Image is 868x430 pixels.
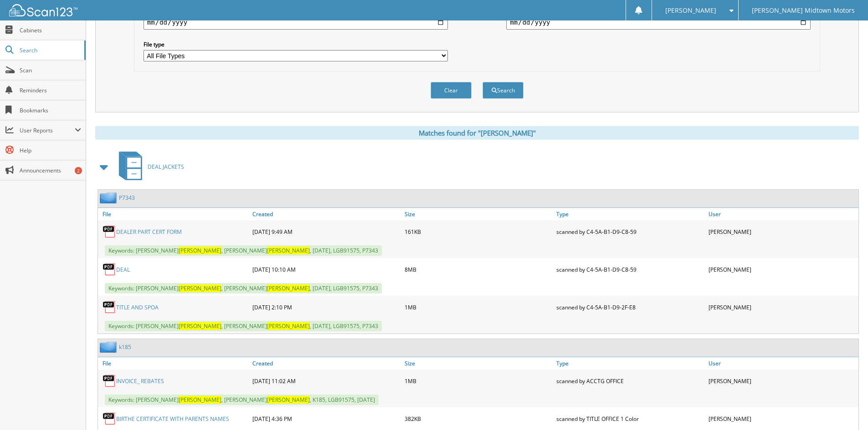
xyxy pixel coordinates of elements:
a: User [706,208,858,220]
div: 382KB [402,410,555,428]
div: 1MB [402,298,555,316]
span: Keywords: [PERSON_NAME] , [PERSON_NAME] , [DATE], LGB91575, P7343 [105,321,382,331]
a: P7343 [119,194,135,202]
input: start [144,15,448,30]
span: [PERSON_NAME] [179,247,221,254]
div: [PERSON_NAME] [706,410,858,428]
img: PDF.png [103,412,116,425]
span: Help [20,147,81,154]
div: [DATE] 11:02 AM [250,372,402,390]
span: Keywords: [PERSON_NAME] , [PERSON_NAME] , [DATE], LGB91575, P7343 [105,245,382,256]
span: [PERSON_NAME] Midtown Motors [752,8,855,13]
span: Keywords: [PERSON_NAME] , [PERSON_NAME] , [DATE], LGB91575, P7343 [105,283,382,293]
div: 1MB [402,372,555,390]
a: Created [250,357,402,369]
div: scanned by C4-5A-B1-D9-C8-59 [554,260,706,278]
div: scanned by C4-5A-B1-D9-2F-E8 [554,298,706,316]
span: [PERSON_NAME] [267,247,310,254]
img: PDF.png [103,300,116,314]
a: Size [402,357,555,369]
a: File [98,357,250,369]
a: DEAL [116,266,130,273]
span: [PERSON_NAME] [179,396,221,404]
span: User Reports [20,126,75,134]
span: [PERSON_NAME] [267,284,310,292]
span: [PERSON_NAME] [179,284,221,292]
a: Type [554,208,706,220]
a: Created [250,208,402,220]
div: scanned by ACCTG OFFICE [554,372,706,390]
a: Size [402,208,555,220]
a: k185 [119,343,131,351]
div: [DATE] 4:36 PM [250,410,402,428]
div: 161KB [402,223,555,241]
img: scan123-logo-white.svg [9,4,77,16]
span: [PERSON_NAME] [267,396,310,404]
span: Cabinets [20,26,81,34]
span: Scan [20,66,81,74]
div: [PERSON_NAME] [706,260,858,278]
a: DEALER PART CERT FORM [116,228,182,236]
div: 2 [75,167,82,174]
img: PDF.png [103,263,116,276]
a: File [98,208,250,220]
span: DEAL JACKETS [148,163,184,171]
div: Matches found for "[PERSON_NAME]" [95,126,859,140]
div: 8MB [402,260,555,278]
input: end [506,15,811,30]
button: Search [483,82,524,99]
button: Clear [431,82,472,99]
a: User [706,357,858,369]
span: Reminders [20,86,81,94]
div: [DATE] 9:49 AM [250,223,402,241]
span: [PERSON_NAME] [665,8,716,13]
span: Keywords: [PERSON_NAME] , [PERSON_NAME] , K185, LGB91575, [DATE] [105,395,379,405]
span: Search [20,46,80,54]
span: Announcements [20,167,81,174]
img: PDF.png [103,374,116,388]
label: File type [144,40,448,48]
a: INVOICE_ REBATES [116,377,164,385]
div: [PERSON_NAME] [706,223,858,241]
a: BIRTHE CERTIFICATE WITH PARENTS NAMES [116,415,229,423]
span: [PERSON_NAME] [179,322,221,330]
div: [PERSON_NAME] [706,372,858,390]
img: folder2.png [100,192,119,203]
a: DEAL JACKETS [113,149,184,185]
img: folder2.png [100,341,119,353]
div: scanned by C4-5A-B1-D9-C8-59 [554,223,706,241]
div: [DATE] 2:10 PM [250,298,402,316]
div: [PERSON_NAME] [706,298,858,316]
a: TITLE AND SPOA [116,304,159,311]
a: Type [554,357,706,369]
iframe: Chat Widget [822,386,868,430]
div: scanned by TITLE OFFICE 1 Color [554,410,706,428]
div: [DATE] 10:10 AM [250,260,402,278]
span: [PERSON_NAME] [267,322,310,330]
span: Bookmarks [20,106,81,114]
img: PDF.png [103,225,116,238]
